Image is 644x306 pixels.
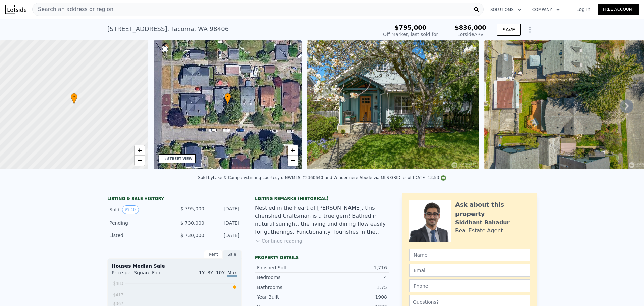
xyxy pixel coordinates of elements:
[122,205,139,214] button: View historical data
[113,293,123,297] tspan: $417
[180,220,204,226] span: $ 730,000
[224,93,231,105] div: •
[409,279,530,292] input: Phone
[288,156,298,166] a: Zoom out
[455,227,503,235] div: Real Estate Agent
[322,264,387,271] div: 1,716
[227,270,237,277] span: Max
[109,220,169,226] div: Pending
[71,94,77,100] span: •
[497,24,521,36] button: SAVE
[180,206,204,211] span: $ 795,000
[455,200,530,219] div: Ask about this property
[107,196,241,203] div: LISTING & SALE HISTORY
[288,145,298,156] a: Zoom in
[383,31,438,38] div: Off Market, last sold for
[210,220,239,226] div: [DATE]
[409,264,530,277] input: Email
[598,4,639,15] a: Free Account
[112,263,237,269] div: Houses Median Sale
[255,237,302,244] button: Continue reading
[395,24,427,31] span: $795,000
[257,274,322,281] div: Bedrooms
[291,146,295,155] span: +
[527,4,566,16] button: Company
[71,93,77,105] div: •
[137,146,142,155] span: +
[255,204,389,236] div: Nestled in the heart of [PERSON_NAME], this cherished Craftsman is a true gem! Bathed in natural ...
[568,6,598,13] a: Log In
[5,5,26,14] img: Lotside
[107,24,229,34] div: [STREET_ADDRESS] , Tacoma , WA 98406
[257,284,322,291] div: Bathrooms
[307,40,479,169] img: Sale: 123457220 Parcel: 101194122
[113,281,123,286] tspan: $483
[454,24,486,31] span: $836,000
[255,255,389,260] div: Property details
[210,232,239,239] div: [DATE]
[257,264,322,271] div: Finished Sqft
[180,233,204,238] span: $ 730,000
[523,23,537,36] button: Show Options
[322,294,387,300] div: 1908
[204,250,223,259] div: Rent
[441,175,446,181] img: NWMLS Logo
[257,294,322,300] div: Year Built
[255,196,389,201] div: Listing Remarks (Historical)
[455,219,510,227] div: Siddhant Bahadur
[223,250,241,259] div: Sale
[485,4,527,16] button: Solutions
[137,156,142,165] span: −
[322,284,387,291] div: 1.75
[216,270,225,275] span: 10Y
[322,274,387,281] div: 4
[207,270,213,275] span: 3Y
[109,205,169,214] div: Sold
[113,301,123,306] tspan: $367
[210,205,239,214] div: [DATE]
[224,94,231,100] span: •
[167,156,193,161] div: STREET VIEW
[199,270,205,275] span: 1Y
[291,156,295,165] span: −
[248,175,446,180] div: Listing courtesy of NWMLS (#2360640) and Windermere Abode via MLS GRID as of [DATE] 13:53
[109,232,169,239] div: Listed
[112,269,174,280] div: Price per Square Foot
[135,145,145,156] a: Zoom in
[409,249,530,261] input: Name
[198,175,248,180] div: Sold by Lake & Company .
[33,5,113,13] span: Search an address or region
[454,31,486,38] div: Lotside ARV
[135,156,145,166] a: Zoom out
